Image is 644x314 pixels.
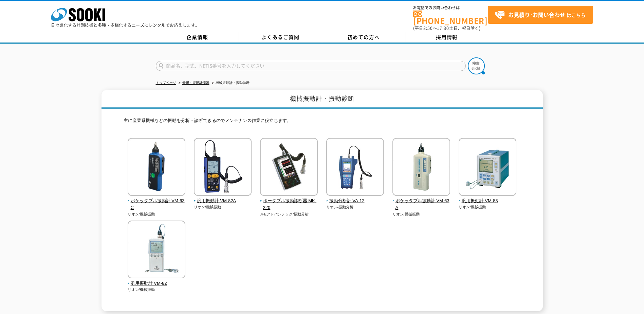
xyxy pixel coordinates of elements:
span: お電話でのお問い合わせは [413,6,488,10]
a: 初めての方へ [322,32,405,42]
a: お見積り･お問い合わせはこちら [488,6,593,24]
a: ポケッタブル振動計 VM-63A [392,191,450,211]
img: 汎用振動計 VM-82A [194,138,252,197]
span: ポータブル振動診断器 MK-220 [260,197,318,212]
img: ポータブル振動診断器 MK-220 [260,138,318,197]
img: btn_search.png [468,57,485,74]
span: 振動分析計 VA-12 [326,197,384,205]
a: よくあるご質問 [239,32,322,42]
p: リオン/機械振動 [128,211,186,217]
span: 汎用振動計 VM-82 [128,280,186,287]
img: 汎用振動計 VM-83 [459,138,516,197]
span: (平日 ～ 土日、祝日除く) [413,25,480,31]
span: 17:30 [437,25,449,31]
img: 汎用振動計 VM-82 [128,221,185,280]
span: ポケッタブル振動計 VM-63C [128,197,186,212]
a: 採用情報 [405,32,489,42]
span: 汎用振動計 VM-83 [459,197,517,205]
strong: お見積り･お問い合わせ [508,11,565,19]
a: 音響・振動計測器 [182,81,209,85]
a: 企業情報 [156,32,239,42]
img: 振動分析計 VA-12 [326,138,384,197]
span: 8:50 [423,25,433,31]
p: リオン/機械振動 [128,287,186,293]
span: 汎用振動計 VM-82A [194,197,252,205]
span: はこちら [495,10,586,20]
p: リオン/機械振動 [194,204,252,210]
a: ポータブル振動診断器 MK-220 [260,191,318,211]
a: 汎用振動計 VM-82 [128,274,186,287]
p: 日々進化する計測技術と多種・多様化するニーズにレンタルでお応えします。 [51,23,200,27]
p: リオン/機械振動 [459,204,517,210]
p: 主に産業系機械などの振動を分析・診断できるのでメンテナンス作業に役立ちます。 [124,117,521,128]
img: ポケッタブル振動計 VM-63A [392,138,450,197]
a: トップページ [156,81,176,85]
p: JFEアドバンテック/振動分析 [260,211,318,217]
p: リオン/振動分析 [326,204,384,210]
h1: 機械振動計・振動診断 [102,90,543,109]
li: 機械振動計・振動診断 [210,80,250,87]
a: 汎用振動計 VM-83 [459,191,517,205]
a: 汎用振動計 VM-82A [194,191,252,205]
a: 振動分析計 VA-12 [326,191,384,205]
span: 初めての方へ [347,33,380,41]
a: [PHONE_NUMBER] [413,11,488,24]
img: ポケッタブル振動計 VM-63C [128,138,185,197]
p: リオン/機械振動 [392,211,450,217]
span: ポケッタブル振動計 VM-63A [392,197,450,212]
input: 商品名、型式、NETIS番号を入力してください [156,61,466,71]
a: ポケッタブル振動計 VM-63C [128,191,186,211]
